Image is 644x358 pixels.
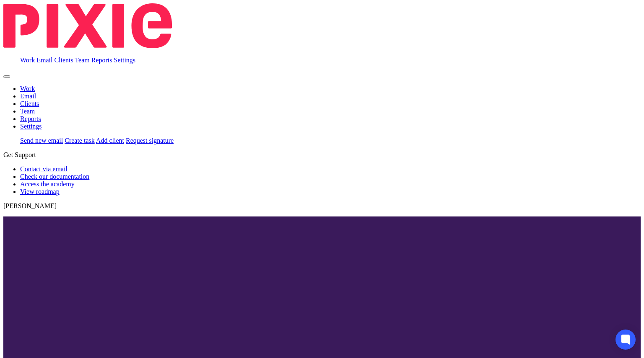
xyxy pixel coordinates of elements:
[3,151,36,158] span: Get Support
[20,93,36,100] a: Email
[54,57,73,64] a: Clients
[20,108,35,115] a: Team
[20,188,60,195] a: View roadmap
[3,3,172,48] img: Pixie
[20,165,68,173] a: Contact via email
[20,137,63,144] a: Send new email
[65,137,95,144] a: Create task
[20,123,42,130] a: Settings
[36,57,52,64] a: Email
[96,137,124,144] a: Add client
[114,57,136,64] a: Settings
[20,100,39,107] a: Clients
[3,202,641,210] p: [PERSON_NAME]
[91,57,112,64] a: Reports
[20,57,35,64] a: Work
[20,115,41,122] a: Reports
[20,173,89,180] a: Check our documentation
[126,137,174,144] a: Request signature
[20,180,75,188] a: Access the academy
[20,85,35,92] a: Work
[75,57,89,64] a: Team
